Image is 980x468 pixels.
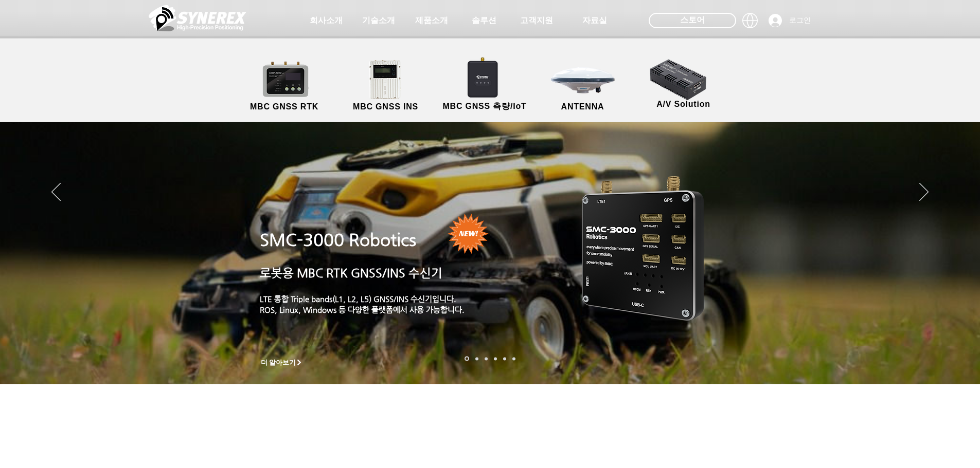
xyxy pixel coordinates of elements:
a: 자율주행 [494,357,497,360]
a: 측량 IoT [485,357,488,360]
a: LTE 통합 Triple bands(L1, L2, L5) GNSS/INS 수신기입니다. [260,294,456,303]
span: 스토어 [680,14,705,26]
button: 이전 [51,183,61,202]
a: ROS, Linux, Windows 등 다양한 플랫폼에서 사용 가능합니다. [260,305,465,314]
span: 로그인 [786,15,814,26]
span: 기술소개 [362,15,395,26]
a: 회사소개 [300,10,352,31]
a: 드론 8 - SMC 2000 [475,357,478,360]
div: 스토어 [649,13,736,28]
a: MBC GNSS 측량/IoT [435,59,535,113]
a: 로봇- SMC 2000 [465,357,469,361]
a: MBC GNSS RTK [238,59,331,113]
a: 제품소개 [406,10,457,31]
button: 다음 [919,183,929,202]
a: 기술소개 [353,10,404,31]
span: ANTENNA [561,102,604,111]
a: 로봇용 MBC RTK GNSS/INS 수신기 [260,266,442,279]
a: A/V Solution [637,57,730,110]
a: 고객지원 [511,10,562,31]
a: SMC-3000 Robotics [260,230,416,250]
a: 솔루션 [458,10,510,31]
span: 더 알아보기 [261,358,296,367]
span: 고객지원 [520,15,553,26]
a: ANTENNA [537,59,629,113]
span: MBC GNSS INS [353,102,418,111]
a: 더 알아보기 [256,356,308,369]
a: 로봇 [503,357,506,360]
nav: 슬라이드 [461,357,519,361]
span: MBC GNSS 측량/IoT [442,101,526,112]
span: A/V Solution [656,100,710,109]
span: MBC GNSS RTK [250,102,318,111]
a: 정밀농업 [512,357,515,360]
a: MBC GNSS INS [340,59,432,113]
span: 자료실 [582,15,607,26]
span: 솔루션 [472,15,496,26]
span: 회사소개 [310,15,343,26]
button: 로그인 [761,11,818,30]
img: MGI2000_front-removebg-preview (1).png [355,57,419,102]
img: 씨너렉스_White_simbol_대지 1.png [149,3,246,33]
img: SynRTK__.png [457,51,510,103]
a: 자료실 [569,10,620,31]
img: KakaoTalk_20241224_155801212.png [567,161,719,333]
span: 제품소개 [415,15,448,26]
